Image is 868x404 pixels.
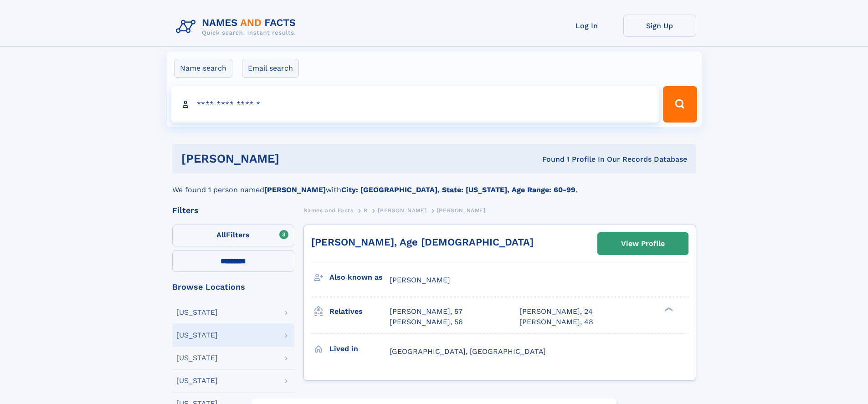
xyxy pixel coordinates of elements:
[519,317,593,327] a: [PERSON_NAME], 48
[621,233,665,254] div: View Profile
[329,304,390,319] h3: Relatives
[303,205,354,216] a: Names and Facts
[378,207,426,214] span: [PERSON_NAME]
[311,236,534,248] a: [PERSON_NAME], Age [DEMOGRAPHIC_DATA]
[623,15,696,37] a: Sign Up
[663,307,673,312] div: ❯
[329,341,390,357] h3: Lived in
[216,230,226,239] span: All
[437,207,486,214] span: [PERSON_NAME]
[378,205,426,216] a: [PERSON_NAME]
[172,174,696,195] div: We found 1 person named with .
[172,15,303,39] img: Logo Names and Facts
[242,59,299,78] label: Email search
[171,86,659,123] input: search input
[176,332,218,339] div: [US_STATE]
[176,309,218,316] div: [US_STATE]
[329,270,390,285] h3: Also known as
[598,233,688,255] a: View Profile
[364,207,368,214] span: B
[663,86,697,123] button: Search Button
[181,153,411,164] h1: [PERSON_NAME]
[264,185,326,194] b: [PERSON_NAME]
[519,307,593,317] a: [PERSON_NAME], 24
[550,15,623,37] a: Log In
[176,377,218,384] div: [US_STATE]
[172,283,294,291] div: Browse Locations
[174,59,232,78] label: Name search
[364,205,368,216] a: B
[176,354,218,362] div: [US_STATE]
[390,276,450,284] span: [PERSON_NAME]
[411,154,687,164] div: Found 1 Profile In Our Records Database
[172,225,294,246] label: Filters
[172,206,294,215] div: Filters
[390,317,463,327] a: [PERSON_NAME], 56
[390,307,462,317] a: [PERSON_NAME], 57
[341,185,575,194] b: City: [GEOGRAPHIC_DATA], State: [US_STATE], Age Range: 60-99
[390,347,546,356] span: [GEOGRAPHIC_DATA], [GEOGRAPHIC_DATA]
